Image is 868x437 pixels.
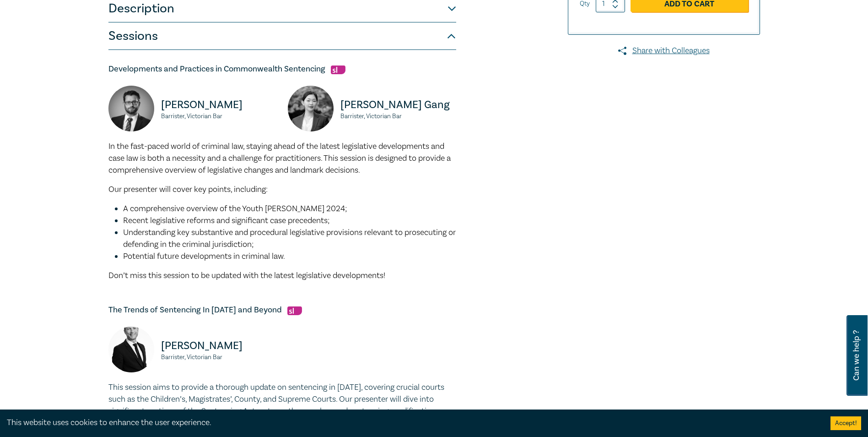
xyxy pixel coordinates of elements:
small: Barrister, Victorian Bar [161,354,277,361]
h5: Developments and Practices in Commonwealth Sentencing [108,64,456,75]
button: Accept cookies [830,416,861,430]
small: Barrister, Victorian Bar [340,113,456,120]
p: [PERSON_NAME] [161,98,277,112]
img: Paul Kounnas [108,86,154,131]
img: Chris Hooper [108,327,154,372]
p: This session aims to provide a thorough update on sentencing in [DATE], covering crucial courts s... [108,382,456,429]
span: In the fast-paced world of criminal law, staying ahead of the latest legislative developments and... [108,141,451,175]
span: Don’t miss this session to be updated with the latest legislative developments! [108,270,385,281]
p: [PERSON_NAME] Gang [340,98,456,112]
span: Potential future developments in criminal law. [123,251,285,262]
img: Substantive Law [287,306,302,315]
span: Recent legislative reforms and significant case precedents; [123,215,330,226]
h5: The Trends of Sentencing In [DATE] and Beyond [108,305,456,316]
div: This website uses cookies to enhance the user experience. [7,417,817,429]
span: Understanding key substantive and procedural legislative provisions relevant to prosecuting or de... [123,227,456,250]
span: Can we help ? [852,321,861,390]
img: Substantive Law [331,66,345,74]
span: Our presenter will cover key points, including: [108,184,268,195]
span: A comprehensive overview of the Youth [PERSON_NAME] 2024; [123,203,347,214]
a: Share with Colleagues [568,45,760,57]
small: Barrister, Victorian Bar [161,113,277,120]
img: Daye Gang [288,86,334,131]
button: Sessions [108,22,456,50]
p: [PERSON_NAME] [161,339,277,353]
